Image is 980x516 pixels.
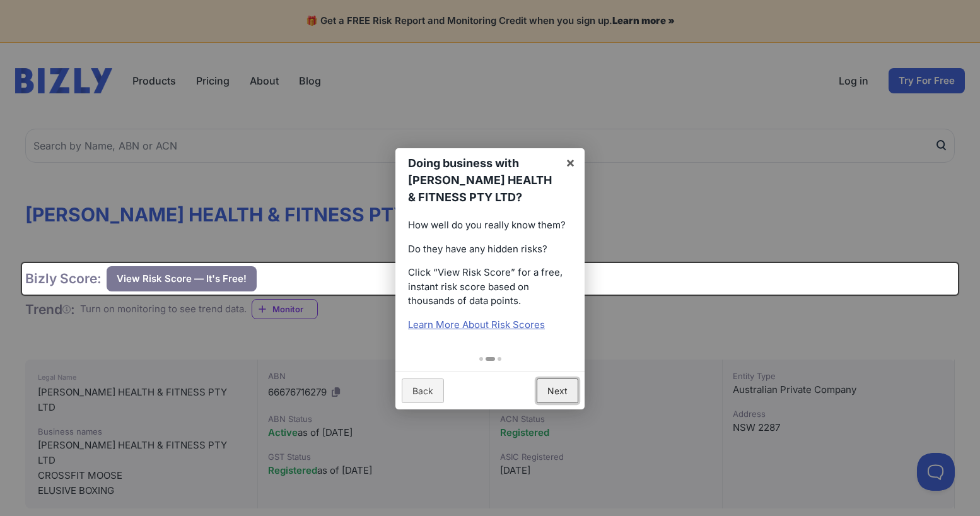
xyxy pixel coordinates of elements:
a: × [556,148,585,177]
a: Back [402,378,444,403]
a: Next [537,378,578,403]
p: How well do you really know them? [408,218,572,233]
h1: Doing business with [PERSON_NAME] HEALTH & FITNESS PTY LTD? [408,155,556,206]
p: Do they have any hidden risks? [408,242,572,257]
p: Click “View Risk Score” for a free, instant risk score based on thousands of data points. [408,266,572,308]
a: Learn More About Risk Scores [408,319,545,331]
